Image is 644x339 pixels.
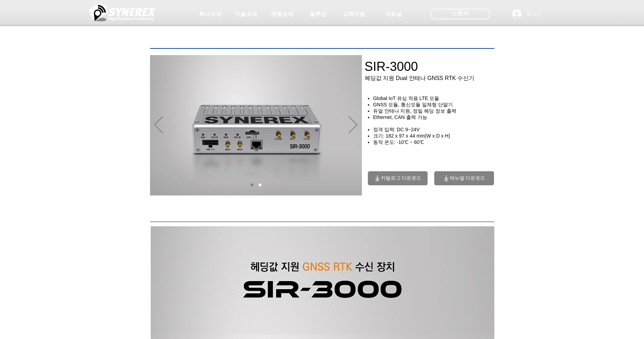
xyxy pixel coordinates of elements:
[154,116,163,134] button: 이전
[349,116,357,134] button: 다음
[235,11,257,18] span: 기술소개
[228,7,264,21] a: 기술소개
[430,9,490,19] div: 스토어
[524,11,544,18] span: 로그인
[251,184,253,186] a: 01
[376,7,411,21] a: 자료실
[373,139,424,145] span: 동작 온도: -10℃ ~ 60℃
[514,118,644,339] iframe: Wix Chat
[336,7,371,21] a: 고객지원
[89,2,156,23] img: 씨너렉스_White_simbol_대지 1.png
[450,175,486,181] span: 매뉴얼 다운로드
[199,11,221,18] span: 회사소개
[373,127,420,132] span: 정격 입력: DC 9~24V
[452,10,469,18] span: 스토어
[248,184,264,186] nav: 슬라이드
[385,11,402,18] span: 자료실
[343,11,365,18] span: 고객지원
[373,108,456,114] span: ​듀얼 안테나 지원, 정밀 헤딩 정보 출력
[150,55,362,195] img: SIR3000_02.jpg
[368,171,428,185] button: 카탈로그 다운로드
[507,7,546,21] button: 로그인
[381,175,422,181] span: 카탈로그 다운로드
[373,133,450,139] span: ​크기: 182 x 97 x 44 mm(W x D x H)
[193,7,228,21] a: 회사소개
[300,7,336,21] a: 솔루션
[150,55,362,195] div: 슬라이드쇼
[434,171,494,185] button: 매뉴얼 다운로드
[310,11,326,18] span: 솔루션
[265,7,300,21] a: 제품소개
[271,11,293,18] span: 제품소개
[373,114,427,120] span: Ethernet, CAN 출력 가능
[259,184,261,186] a: 02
